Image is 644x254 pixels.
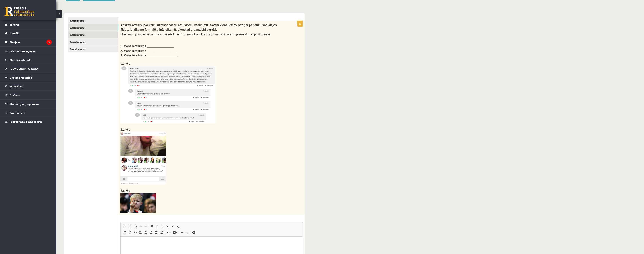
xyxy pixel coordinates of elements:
a: Digitālie materiāli [5,73,52,82]
a: Sākums [5,20,52,29]
a: 1. uzdevums [68,17,118,24]
b: 1. Mans ieteikums ________________ [120,45,174,48]
a: Apakšraksts [165,224,170,229]
span: 3.attēls [120,189,130,192]
a: Proktoringa izmēģinājums [5,117,52,126]
a: Atcelt (vadīšanas taustiņš+Z) [138,224,143,229]
span: 1.attēls [120,62,130,65]
a: Maksājumi [5,82,52,91]
body: Bagātinātā teksta redaktors, wiswyg-editor-user-answer-47024985294320 [4,4,178,8]
a: Treknraksts (vadīšanas taustiņš+B) [149,224,155,229]
span: Motivācijas programma [10,102,39,106]
a: Bloka citāts [133,230,138,235]
a: Izlīdzināt pa labi [148,230,154,235]
b: Apskati attēlus, par katru uzraksti vienu atbilstošu ieteikumu savam vienaudzim/ paziņai par ētik... [120,24,277,31]
a: 4. uzdevums [68,38,118,45]
a: Informatīvie ziņojumi [5,47,52,55]
a: Noņemt stilus [176,224,181,229]
span: Sākums [10,23,19,26]
a: Ievietot/noņemt sarakstu ar aizzīmēm [127,230,133,235]
a: Centrēti [143,230,148,235]
a: Aktuāli [5,29,52,38]
a: Atzīmes [5,91,52,99]
a: Slīpraksts (vadīšanas taustiņš+I) [155,224,160,229]
img: media [120,132,166,184]
span: Konferences [10,111,25,114]
legend: Maksājumi [10,82,52,91]
b: 3. Mans ieteikums___________________ [120,54,178,57]
a: Ielīmēt (vadīšanas taustiņš+V) [122,224,127,229]
legend: Ziņojumi [10,38,52,46]
a: Rīgas 1. Tālmācības vidusskola [4,7,34,16]
a: Izlīdzināt malas [154,230,159,235]
a: 2. uzdevums [68,24,118,31]
a: Atsaistīt [184,230,190,235]
img: media [120,193,156,213]
i: 88 [46,40,52,45]
a: Izlīdzināt pa kreisi [138,230,143,235]
a: Math [159,230,164,235]
a: Teksta krāsa [165,230,172,235]
a: Augšraksts [170,224,176,229]
a: Ziņojumi88 [5,38,52,46]
span: 2.attēls [120,128,130,131]
span: Proktoringa izmēģinājums [10,120,42,123]
span: Aktuāli [10,32,19,35]
a: 3. uzdevums [68,31,118,38]
a: Ievietot kā vienkāršu tekstu (vadīšanas taustiņš+pārslēgšanas taustiņš+V) [127,224,133,229]
a: Ievietot lapas pārtraukumu drukai [191,230,196,235]
span: ( Par katru pilnā teikumā uzrakstītu ieteikumu 1 punkts,1 punkts par gramatiski pareizu pierakstu... [120,33,270,36]
a: Fona krāsa [172,230,178,235]
b: 2. Mans ieteikums__________________ [120,49,176,52]
legend: Informatīvie ziņojumi [10,47,52,55]
a: Ievietot/noņemt numurētu sarakstu [122,230,127,235]
img: media [120,66,215,124]
a: Ievietot no Worda [133,224,138,229]
a: Atkārtot (vadīšanas taustiņš+Y) [143,224,148,229]
span: Atzīmes [10,93,20,97]
a: 5. uzdevums [68,45,118,52]
a: Konferences [5,108,52,117]
a: Mācību materiāli [5,55,52,64]
span: [DEMOGRAPHIC_DATA] [10,67,39,70]
a: Motivācijas programma [5,100,52,108]
span: Digitālie materiāli [10,76,32,79]
span: Mācību materiāli [10,58,30,61]
p: 6p [297,21,303,27]
a: Pasvītrojums (vadīšanas taustiņš+U) [160,224,165,229]
a: [DEMOGRAPHIC_DATA] [5,64,52,73]
a: Saite (vadīšanas taustiņš+K) [179,230,184,235]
